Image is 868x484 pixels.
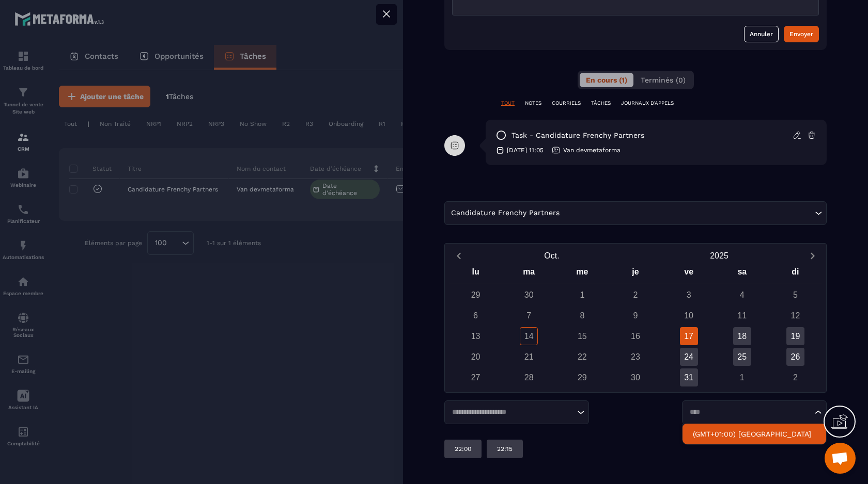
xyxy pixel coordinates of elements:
button: Previous month [449,249,468,263]
div: je [609,265,662,283]
p: TÂCHES [591,100,611,107]
div: 10 [680,306,698,325]
p: TOUT [501,100,515,107]
div: Search for option [682,400,827,424]
div: Search for option [444,201,827,225]
button: Next month [803,249,822,263]
div: 5 [786,286,804,304]
div: 12 [786,306,804,325]
div: Envoyer [789,29,813,39]
div: lu [449,265,502,283]
input: Search for option [686,407,812,417]
button: En cours (1) [580,73,633,87]
div: di [769,265,822,283]
div: 29 [573,368,591,386]
p: task - Candidature Frenchy Partners [512,131,644,140]
span: Candidature Frenchy Partners [448,207,562,219]
div: 1 [733,368,751,386]
p: COURRIELS [552,100,581,107]
div: 26 [786,348,804,366]
div: Search for option [444,400,589,424]
div: 21 [520,348,538,366]
div: 18 [733,327,751,345]
div: sa [716,265,769,283]
button: Terminés (0) [634,73,692,87]
div: 24 [680,348,698,366]
span: Terminés (0) [641,76,686,84]
div: 4 [733,286,751,304]
p: 22:00 [455,445,471,453]
div: Calendar wrapper [449,265,822,386]
p: Van devmetaforma [563,146,621,154]
div: 17 [680,327,698,345]
p: NOTES [525,100,541,107]
div: 3 [680,286,698,304]
div: 23 [626,348,644,366]
button: Annuler [744,26,779,42]
div: 1 [573,286,591,304]
div: 2 [626,286,644,304]
button: Envoyer [784,26,819,42]
button: Open years overlay [636,247,803,265]
div: 29 [467,286,485,304]
div: 20 [467,348,485,366]
p: [DATE] 11:05 [507,146,544,154]
div: 19 [786,327,804,345]
div: 27 [467,368,485,386]
div: 28 [520,368,538,386]
div: 16 [626,327,644,345]
input: Search for option [448,407,575,417]
div: 22 [573,348,591,366]
div: 30 [520,286,538,304]
div: 11 [733,306,751,325]
div: 25 [733,348,751,366]
p: (GMT+01:00) Paris [693,429,816,439]
p: JOURNAUX D'APPELS [621,100,674,107]
div: Mở cuộc trò chuyện [825,443,856,474]
div: 2 [786,368,804,386]
div: 8 [573,306,591,325]
div: 7 [520,306,538,325]
div: me [555,265,609,283]
div: 14 [520,327,538,345]
input: Search for option [562,207,812,219]
div: 9 [626,306,644,325]
div: 15 [573,327,591,345]
p: 22:15 [497,445,513,453]
div: Calendar days [449,286,822,386]
button: Open months overlay [468,247,636,265]
div: ma [502,265,555,283]
div: 31 [680,368,698,386]
div: 30 [626,368,644,386]
div: 6 [467,306,485,325]
div: 13 [467,327,485,345]
span: En cours (1) [586,76,627,84]
div: ve [662,265,716,283]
